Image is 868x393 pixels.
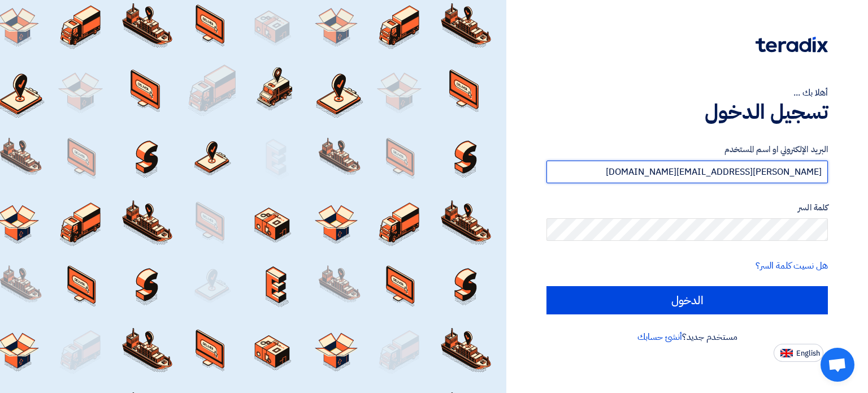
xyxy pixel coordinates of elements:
[774,344,823,362] button: English
[546,286,828,314] input: الدخول
[821,348,854,382] a: Open chat
[796,349,820,357] span: English
[546,143,828,156] label: البريد الإلكتروني او اسم المستخدم
[546,201,828,214] label: كلمة السر
[756,259,828,273] a: هل نسيت كلمة السر؟
[546,161,828,183] input: أدخل بريد العمل الإلكتروني او اسم المستخدم الخاص بك ...
[546,100,828,124] h1: تسجيل الدخول
[546,86,828,100] div: أهلا بك ...
[637,330,682,344] a: أنشئ حسابك
[546,330,828,344] div: مستخدم جديد؟
[780,349,793,357] img: en-US.png
[756,37,828,53] img: Teradix logo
